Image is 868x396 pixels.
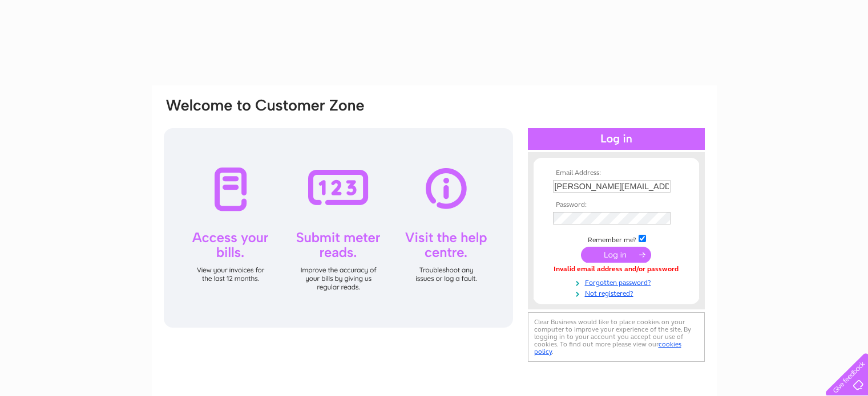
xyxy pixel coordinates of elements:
[553,276,683,287] a: Forgotten password?
[553,266,680,273] div: Invalid email address and/or password
[550,233,683,244] td: Remember me?
[534,340,681,356] a: cookies policy
[528,312,705,362] div: Clear Business would like to place cookies on your computer to improve your experience of the sit...
[550,169,683,177] th: Email Address:
[553,287,683,298] a: Not registered?
[550,201,683,209] th: Password:
[581,247,651,263] input: Submit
